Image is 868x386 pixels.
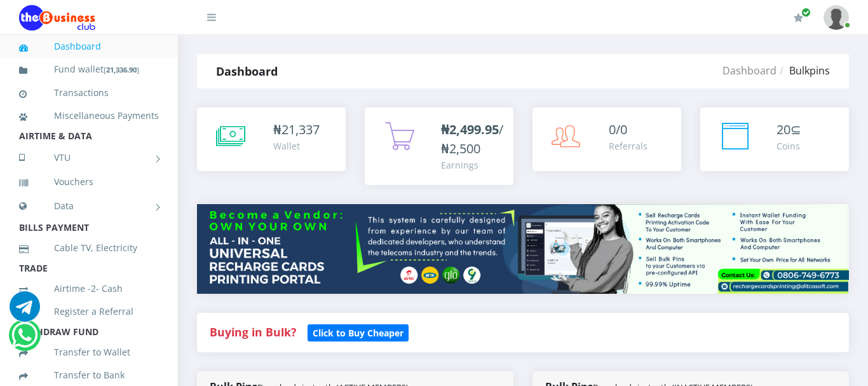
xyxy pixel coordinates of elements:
strong: Buying in Bulk? [210,324,296,340]
a: Airtime -2- Cash [19,274,159,303]
b: ₦2,499.95 [441,121,499,138]
b: Click to Buy Cheaper [313,327,403,339]
i: Renew/Upgrade Subscription [794,13,803,23]
img: Logo [19,5,95,31]
div: Earnings [441,158,503,172]
span: 20 [776,121,790,138]
li: Bulkpins [776,63,830,78]
img: User [824,5,849,30]
img: multitenant_rcp.png [197,204,849,294]
span: Renew/Upgrade Subscription [801,8,811,17]
a: Transactions [19,78,159,107]
a: Dashboard [722,64,776,78]
span: 21,337 [281,121,320,138]
a: Chat for support [11,329,37,350]
a: ₦2,499.95/₦2,500 Earnings [365,107,513,185]
div: ⊆ [776,120,801,139]
small: [ ] [104,65,139,74]
a: Dashboard [19,32,159,61]
div: Coins [776,139,801,153]
a: Transfer to Wallet [19,338,159,367]
a: Register a Referral [19,297,159,326]
strong: Dashboard [216,64,278,79]
b: 21,336.90 [106,65,137,74]
a: Cable TV, Electricity [19,233,159,263]
a: Miscellaneous Payments [19,101,159,130]
span: 0/0 [609,121,627,138]
div: Referrals [609,139,648,153]
a: Chat for support [10,301,40,322]
a: Fund wallet[21,336.90] [19,55,159,85]
a: VTU [19,142,159,174]
div: ₦ [273,120,320,139]
a: 0/0 Referrals [532,107,681,171]
a: Click to Buy Cheaper [308,324,409,340]
div: Wallet [273,139,320,153]
a: Vouchers [19,167,159,196]
a: Data [19,190,159,222]
a: ₦21,337 Wallet [197,107,346,171]
span: /₦2,500 [441,121,503,157]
